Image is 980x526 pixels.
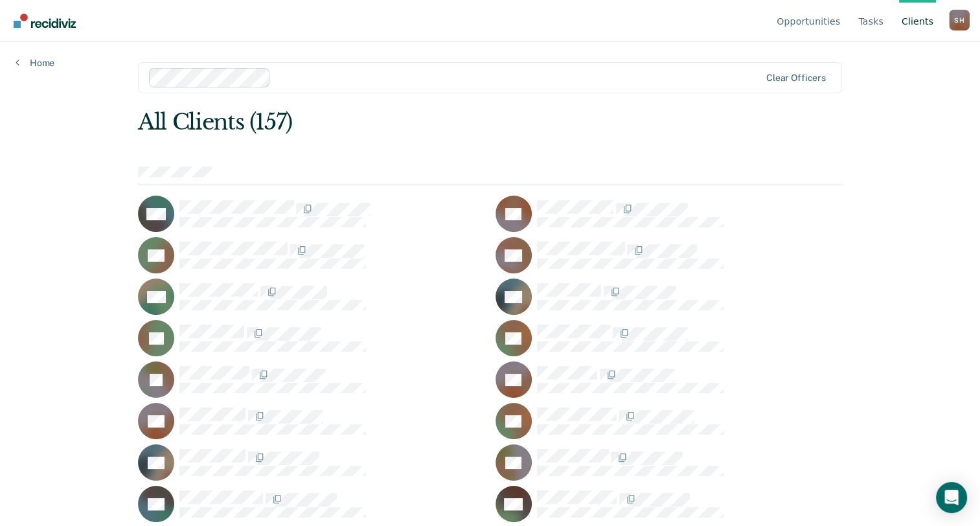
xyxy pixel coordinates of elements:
[14,14,76,28] img: Recidiviz
[138,109,701,135] div: All Clients (157)
[949,10,970,30] button: Profile dropdown button
[766,73,826,84] div: Clear officers
[949,10,970,30] div: S H
[936,482,967,513] div: Open Intercom Messenger
[16,57,54,69] a: Home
